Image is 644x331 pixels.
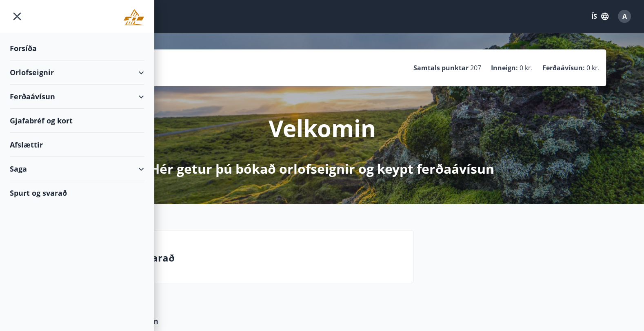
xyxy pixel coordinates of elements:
[10,157,144,181] div: Saga
[10,133,144,157] div: Afslættir
[10,36,144,60] div: Forsíða
[491,63,518,72] p: Inneign :
[10,109,144,133] div: Gjafabréf og kort
[586,63,600,72] span: 0 kr.
[520,63,533,72] span: 0 kr.
[10,60,144,85] div: Orlofseignir
[150,160,494,178] p: Hér getur þú bókað orlofseignir og keypt ferðaávísun
[124,9,144,25] img: union_logo
[622,12,627,21] span: A
[10,9,24,24] button: menu
[269,112,376,143] p: Velkomin
[10,181,144,205] div: Spurt og svarað
[587,9,613,24] button: ÍS
[470,63,481,72] span: 207
[413,63,469,72] p: Samtals punktar
[98,251,406,265] p: Spurt og svarað
[10,85,144,109] div: Ferðaávísun
[542,63,585,72] p: Ferðaávísun :
[615,7,634,26] button: A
